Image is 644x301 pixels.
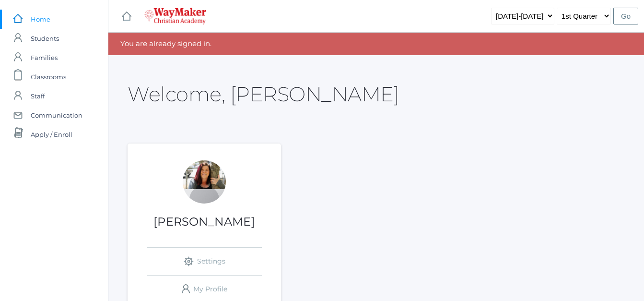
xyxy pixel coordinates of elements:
[613,8,638,24] input: Go
[147,248,262,275] a: Settings
[31,106,82,125] span: Communication
[31,86,45,106] span: Staff
[31,10,50,29] span: Home
[144,8,206,24] img: waymaker-logo-stack-white-1602f2b1af18da31a5905e9982d058868370996dac5278e84edea6dabf9a3315.png
[31,48,58,67] span: Families
[183,160,226,204] div: Gina Pecor
[31,67,66,86] span: Classrooms
[128,216,281,228] h1: [PERSON_NAME]
[108,33,644,55] div: You are already signed in.
[31,125,72,144] span: Apply / Enroll
[31,29,59,48] span: Students
[128,83,399,105] h2: Welcome, [PERSON_NAME]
